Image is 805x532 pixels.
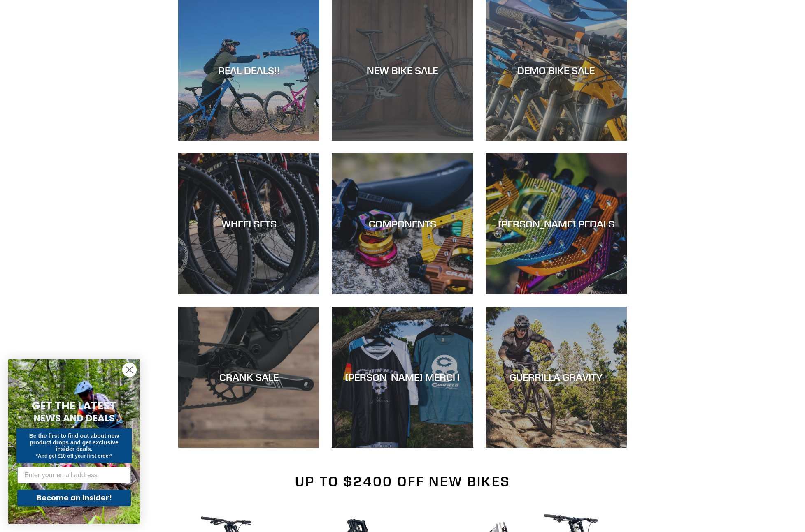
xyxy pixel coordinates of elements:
[34,412,115,425] span: NEWS AND DEALS
[178,64,319,76] div: REAL DEALS!!
[17,467,131,483] input: Enter your email address
[332,153,473,294] a: COMPONENTS
[122,363,137,377] button: Close dialog
[178,153,319,294] a: WHEELSETS
[486,371,627,383] div: GUERRILLA GRAVITY
[486,307,627,448] a: GUERRILLA GRAVITY
[486,218,627,230] div: [PERSON_NAME] PEDALS
[29,433,119,452] span: Be the first to find out about new product drops and get exclusive insider deals.
[36,453,112,459] span: *And get $10 off your first order*
[32,398,116,413] span: GET THE LATEST
[332,307,473,448] a: [PERSON_NAME] MERCH
[178,307,319,448] a: CRANK SALE
[332,64,473,76] div: NEW BIKE SALE
[178,371,319,383] div: CRANK SALE
[332,371,473,383] div: [PERSON_NAME] MERCH
[17,490,131,506] button: Become an Insider!
[486,64,627,76] div: DEMO BIKE SALE
[332,218,473,230] div: COMPONENTS
[486,153,627,294] a: [PERSON_NAME] PEDALS
[178,218,319,230] div: WHEELSETS
[178,474,627,489] h2: Up to $2400 Off New Bikes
